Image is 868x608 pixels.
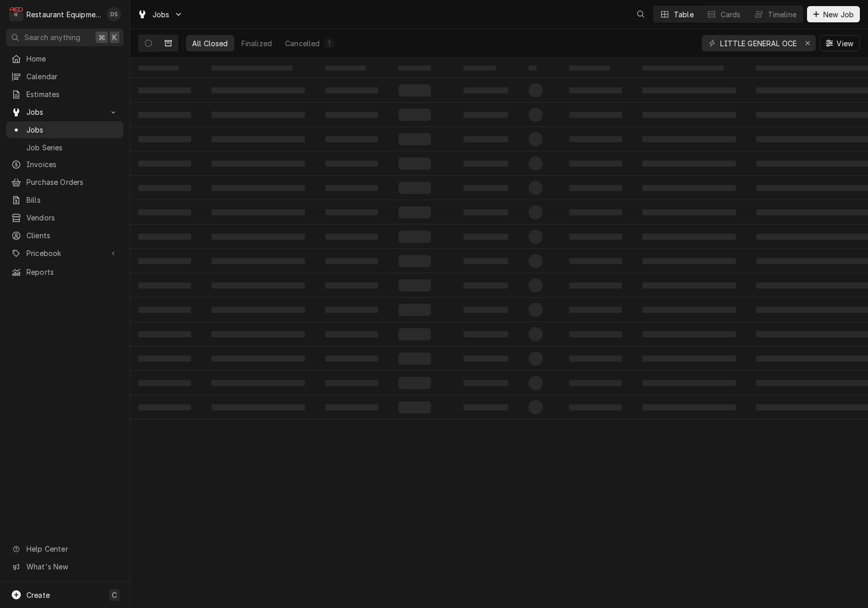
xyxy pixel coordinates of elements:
[820,35,860,51] button: View
[211,161,305,167] span: ‌
[211,282,305,289] span: ‌
[325,307,378,313] span: ‌
[398,401,431,413] span: ‌
[26,53,118,64] span: Home
[529,83,543,98] span: ‌
[529,132,543,146] span: ‌
[834,38,855,49] span: View
[642,331,736,337] span: ‌
[112,590,117,600] span: C
[6,86,123,103] a: Estimates
[138,112,191,118] span: ‌
[138,331,191,337] span: ‌
[24,32,80,43] span: Search anything
[152,9,170,20] span: Jobs
[133,6,187,23] a: Go to Jobs
[529,376,543,390] span: ‌
[463,66,496,71] span: ‌
[398,255,431,267] span: ‌
[325,234,378,240] span: ‌
[569,380,622,386] span: ‌
[211,380,305,386] span: ‌
[6,227,123,244] a: Clients
[107,7,121,21] div: Derek Stewart's Avatar
[569,185,622,191] span: ‌
[138,161,191,167] span: ‌
[569,161,622,167] span: ‌
[26,89,118,100] span: Estimates
[26,177,118,187] span: Purchase Orders
[529,278,543,293] span: ‌
[325,136,378,142] span: ‌
[633,6,649,22] button: Open search
[26,248,103,259] span: Pricebook
[398,279,431,292] span: ‌
[807,6,860,22] button: New Job
[398,157,431,170] span: ‌
[529,303,543,317] span: ‌
[720,35,796,51] input: Keyword search
[398,84,431,97] span: ‌
[529,400,543,414] span: ‌
[211,136,305,142] span: ‌
[569,136,622,142] span: ‌
[138,282,191,289] span: ‌
[211,356,305,362] span: ‌
[569,234,622,240] span: ‌
[398,304,431,316] span: ‌
[768,9,796,20] div: Timeline
[6,104,123,120] a: Go to Jobs
[6,558,123,575] a: Go to What's New
[463,87,508,93] span: ‌
[325,356,378,362] span: ‌
[6,191,123,208] a: Bills
[642,404,736,410] span: ‌
[6,174,123,190] a: Purchase Orders
[325,66,366,71] span: ‌
[98,32,105,43] span: ⌘
[642,136,736,142] span: ‌
[463,404,508,410] span: ‌
[529,156,543,171] span: ‌
[211,87,305,93] span: ‌
[6,28,123,46] button: Search anything⌘K
[325,258,378,264] span: ‌
[211,112,305,118] span: ‌
[6,540,123,557] a: Go to Help Center
[529,351,543,366] span: ‌
[211,404,305,410] span: ‌
[325,112,378,118] span: ‌
[529,230,543,244] span: ‌
[398,353,431,365] span: ‌
[821,9,856,20] span: New Job
[138,209,191,215] span: ‌
[463,331,508,337] span: ‌
[642,380,736,386] span: ‌
[211,307,305,313] span: ‌
[138,258,191,264] span: ‌
[26,142,118,153] span: Job Series
[463,185,508,191] span: ‌
[463,209,508,215] span: ‌
[138,66,179,71] span: ‌
[463,282,508,289] span: ‌
[569,282,622,289] span: ‌
[569,209,622,215] span: ‌
[112,32,117,43] span: K
[138,356,191,362] span: ‌
[211,258,305,264] span: ‌
[398,182,431,194] span: ‌
[138,380,191,386] span: ‌
[138,185,191,191] span: ‌
[9,7,23,21] div: R
[529,254,543,268] span: ‌
[211,66,293,71] span: ‌
[529,108,543,122] span: ‌
[569,356,622,362] span: ‌
[325,161,378,167] span: ‌
[463,380,508,386] span: ‌
[642,185,736,191] span: ‌
[6,139,123,156] a: Job Series
[138,136,191,142] span: ‌
[463,112,508,118] span: ‌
